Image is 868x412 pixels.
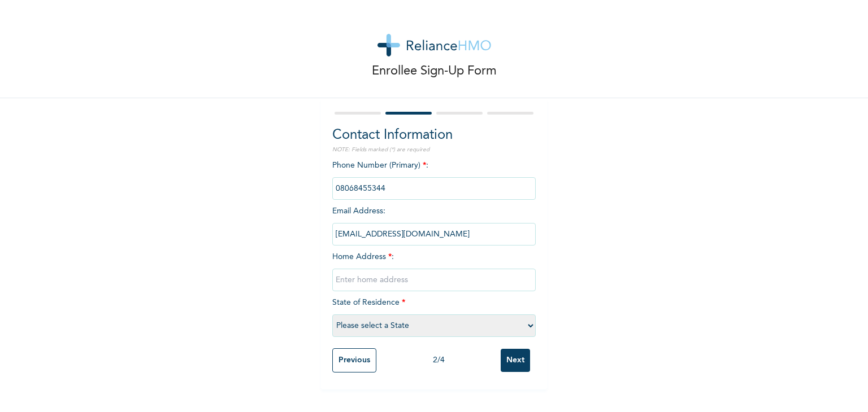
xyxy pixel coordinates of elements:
[332,253,536,284] span: Home Address :
[332,125,536,146] h2: Contact Information
[332,299,536,330] span: State of Residence
[372,62,497,81] p: Enrollee Sign-Up Form
[332,207,536,238] span: Email Address :
[332,177,536,200] input: Enter Primary Phone Number
[332,269,536,291] input: Enter home address
[377,34,491,56] img: logo
[501,349,530,372] input: Next
[332,348,376,372] input: Previous
[332,223,536,246] input: Enter email Address
[332,161,536,192] span: Phone Number (Primary) :
[376,354,501,366] div: 2 / 4
[332,146,536,154] p: NOTE: Fields marked (*) are required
